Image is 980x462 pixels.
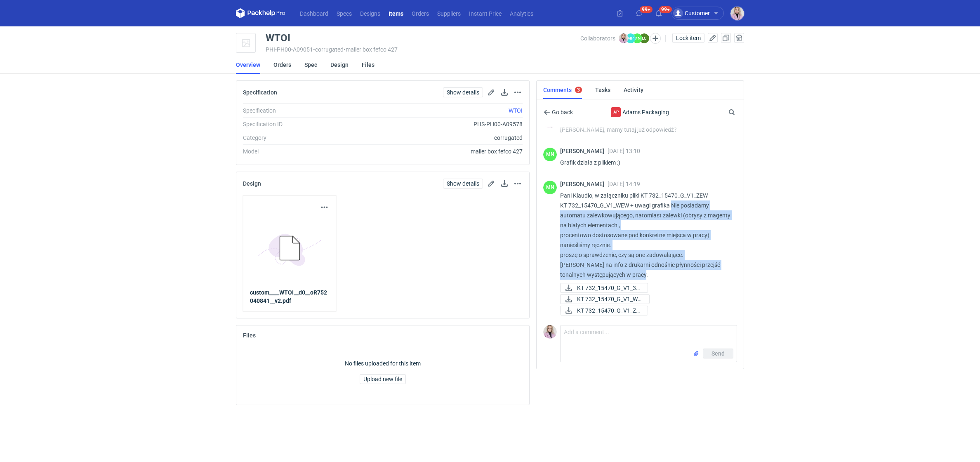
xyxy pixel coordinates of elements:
button: Edit collaborators [650,33,661,44]
button: Actions [320,203,330,212]
a: KT 732_15470_G_V1_WE... [560,294,650,304]
figcaption: MN [543,181,557,194]
span: [PERSON_NAME] [560,181,608,187]
button: Edit spec [486,87,496,97]
img: Klaudia Wiśniewska [730,7,744,20]
button: Send [703,349,733,358]
button: Actions [513,87,523,97]
a: Items [384,8,408,18]
svg: Packhelp Pro [236,8,285,18]
span: KT 732_15470_G_V1_ZE... [577,306,641,315]
div: WTOI [266,33,290,43]
span: • corrugated [313,46,344,53]
button: Customer [671,7,730,20]
a: KT 732_15470_G_V1_ZE... [560,306,648,316]
span: [DATE] 14:19 [608,181,640,187]
a: Suppliers [433,8,465,18]
a: Comments3 [543,81,582,99]
a: custom____WTOI__d0__oR752040841__v2.pdf [250,288,330,305]
p: No files uploaded for this item [345,359,421,368]
div: KT 732_15470_G_V1_ZEW.pdf [560,306,643,316]
p: Grafik działa z plikiem :) [560,158,730,167]
div: Małgorzata Nowotna [543,181,557,194]
a: Show details [443,87,483,97]
a: WTOI [509,107,523,114]
button: Go back [543,107,573,117]
div: Model [243,147,355,156]
p: [PERSON_NAME], mamy tutaj już odpowiedź? [560,125,730,134]
input: Search [727,107,753,117]
a: Tasks [595,81,610,99]
a: Specs [332,8,356,18]
div: Specification ID [243,120,355,128]
div: Małgorzata Nowotna [543,148,557,161]
button: Lock item [672,33,704,43]
h2: Design [243,180,261,187]
p: Pani Klaudio, w załączniku pliki KT 732_15470_G_V1_ZEW KT 732_15470_G_V1_WEW + uwagi grafika Nie ... [560,191,730,280]
div: KT 732_15470_G_V1_WEW.pdf [560,294,643,304]
span: [DATE] 13:10 [608,148,640,154]
a: Spec [304,56,317,74]
div: PHI-PH00-A09051 [266,46,580,53]
div: mailer box fefco 427 [355,147,523,156]
strong: custom____WTOI__d0__oR752040841__v2.pdf [250,289,327,304]
span: Upload new file [363,376,402,382]
h2: Files [243,332,256,339]
button: Download specification [499,87,509,97]
span: KT 732_15470_G_V1_WE... [577,295,643,304]
div: KT 732_15470_G_V1_3D.JPG [560,283,643,293]
span: [PERSON_NAME] [560,148,608,154]
span: Collaborators [580,35,615,42]
a: Show details [443,179,483,189]
img: Klaudia Wiśniewska [619,33,629,43]
button: Actions [513,179,523,189]
span: Go back [550,109,573,115]
button: Duplicate Item [721,33,731,43]
a: Designs [356,8,384,18]
h2: Specification [243,89,277,96]
figcaption: MP [626,33,636,43]
div: Customer [673,8,710,18]
figcaption: AP [611,107,621,117]
figcaption: MN [632,33,642,43]
span: Lock item [676,35,701,41]
button: Edit item [708,33,718,43]
a: Design [330,56,349,74]
button: Upload new file [360,374,406,384]
div: PHS-PH00-A09578 [355,120,523,128]
span: Send [711,351,725,356]
figcaption: ŁC [639,33,649,43]
a: Instant Price [465,8,506,18]
a: Files [362,56,375,74]
div: 3 [577,87,580,93]
a: KT 732_15470_G_V1_3D... [560,283,648,293]
button: 99+ [633,7,646,20]
div: Adams Packaging [611,107,621,117]
a: Overview [236,56,260,74]
a: Orders [408,8,433,18]
button: Delete item [734,33,744,43]
div: corrugated [355,134,523,142]
button: 99+ [652,7,665,20]
a: Dashboard [296,8,332,18]
div: Specification [243,106,355,115]
img: Klaudia Wiśniewska [543,325,557,339]
div: Category [243,134,355,142]
button: Download design [499,179,509,189]
div: Adams Packaging [600,107,681,117]
span: • mailer box fefco 427 [344,46,398,53]
figcaption: MN [543,148,557,161]
a: Orders [273,56,291,74]
a: Analytics [506,8,537,18]
a: Activity [624,81,643,99]
span: KT 732_15470_G_V1_3D... [577,283,641,292]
